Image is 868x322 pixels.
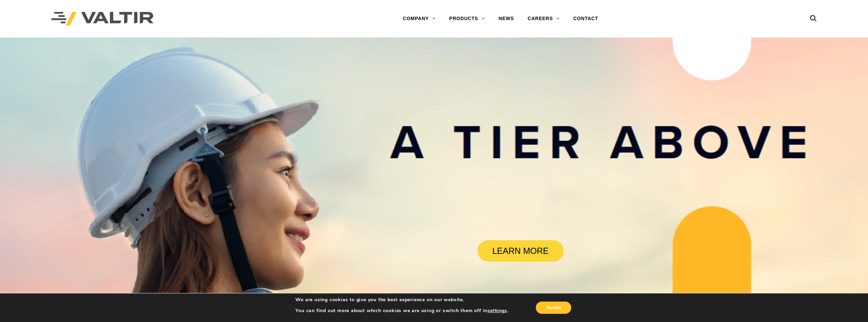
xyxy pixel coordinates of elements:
[567,12,605,26] a: CONTACT
[536,302,571,314] button: Accept
[295,308,508,314] p: You can find out more about which cookies we are using or switch them off in .
[477,240,564,262] a: LEARN MORE
[51,12,153,26] img: Valtir
[396,12,442,26] a: COMPANY
[295,297,508,303] p: We are using cookies to give you the best experience on our website.
[492,12,521,26] a: NEWS
[521,12,567,26] a: CAREERS
[442,12,492,26] a: PRODUCTS
[487,308,507,314] button: settings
